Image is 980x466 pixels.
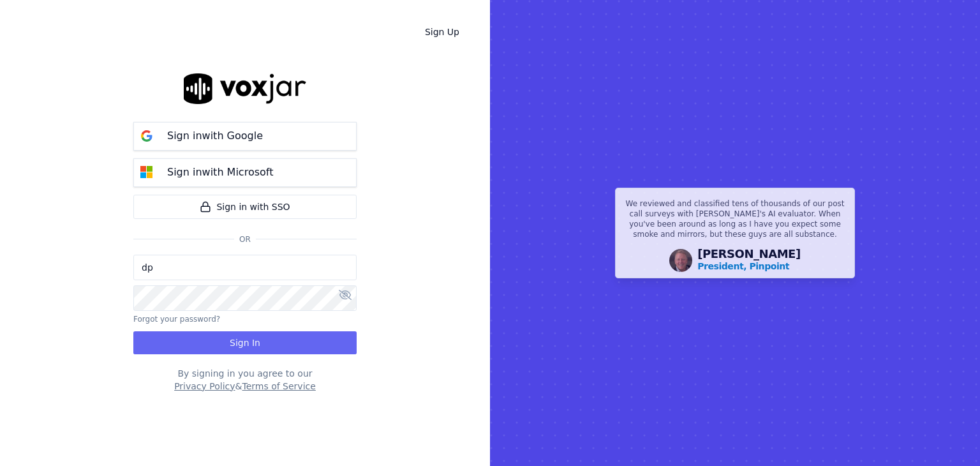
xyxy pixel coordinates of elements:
img: google Sign in button [134,123,160,149]
img: microsoft Sign in button [134,160,160,185]
p: Sign in with Google [167,128,263,144]
input: Email [133,255,357,280]
button: Terms of Service [242,380,315,393]
a: Sign Up [415,20,470,43]
span: Or [234,234,256,244]
button: Sign inwith Google [133,122,357,151]
div: By signing in you agree to our & [133,367,357,393]
a: Sign in with SSO [133,195,357,219]
img: logo [184,73,306,103]
button: Forgot your password? [133,314,220,324]
button: Privacy Policy [174,380,235,393]
p: Sign in with Microsoft [167,165,273,180]
button: Sign inwith Microsoft [133,158,357,187]
button: Sign In [133,331,357,354]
